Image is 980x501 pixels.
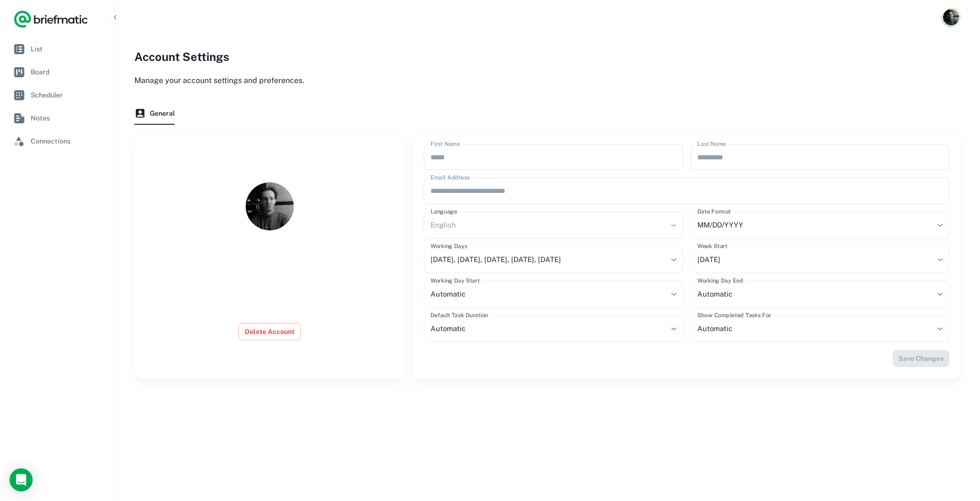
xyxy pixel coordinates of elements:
a: List [8,38,107,60]
button: General [134,102,175,125]
label: Show Completed Tasks For [697,311,771,320]
div: Automatic [691,315,949,342]
label: First Name [430,140,460,148]
span: List [31,44,103,54]
a: Connections [8,131,107,152]
a: Scheduler [8,84,107,106]
img: Roman Koldashev [943,9,959,25]
label: Date Format [697,207,731,216]
span: Scheduler [31,90,103,100]
label: Working Day Start [430,276,479,285]
img: Roman Koldashev [246,182,294,230]
div: Automatic [424,281,682,308]
label: Default Task Duration [430,311,488,320]
div: English [424,212,682,239]
div: Automatic [691,281,949,308]
div: [DATE] [691,246,949,273]
h2: Account Settings [134,48,961,65]
button: Delete Account [239,323,301,340]
span: Connections [31,136,103,146]
a: Notes [8,107,107,129]
div: Load Chat [10,468,33,491]
a: Logo [13,10,88,29]
button: Account button [942,8,961,27]
span: Notes [31,113,103,123]
label: Email Address [430,173,470,182]
label: Working Days [430,242,467,250]
span: Board [31,67,103,77]
a: Board [8,61,107,83]
div: MM/DD/YYYY [691,212,949,239]
label: Week Start [697,242,727,250]
label: Working Day End [697,276,743,285]
div: [DATE], [DATE], [DATE], [DATE], [DATE] [424,246,682,273]
p: Manage your account settings and preferences. [134,75,961,86]
label: Last Name [697,140,726,148]
label: Language [430,207,457,216]
div: Automatic [424,315,682,342]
